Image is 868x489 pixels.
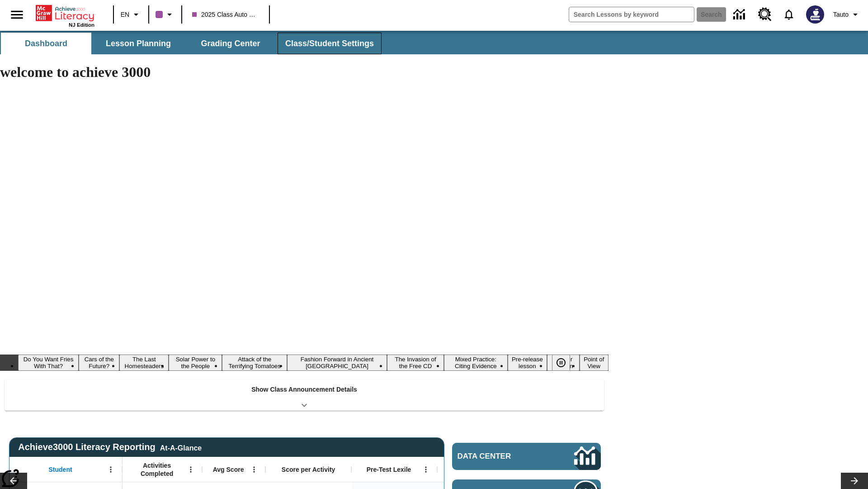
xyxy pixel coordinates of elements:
span: Data Center [458,452,543,461]
a: Data Center [452,443,601,470]
button: Class/Student Settings [278,33,382,54]
button: Slide 6 Fashion Forward in Ancient Rome [287,355,387,371]
input: search field [569,7,694,22]
span: Lesson Planning [106,38,171,49]
div: At-A-Glance [160,442,202,452]
button: Slide 3 The Last Homesteaders [119,355,169,371]
button: Select a new avatar [801,3,830,26]
button: Slide 5 Attack of the Terrifying Tomatoes [222,355,287,371]
span: NJ Edition [69,22,94,28]
span: Pre-Test Lexile [367,465,411,474]
button: Open side menu [4,1,30,28]
span: Tauto [833,10,849,19]
button: Pause [552,355,570,371]
button: Language: EN, Select a language [117,6,146,23]
img: Avatar [806,5,824,24]
button: Open Menu [104,463,118,476]
button: Slide 1 Do You Want Fries With That? [18,355,79,371]
button: Open Menu [419,463,433,476]
button: Slide 7 The Invasion of the Free CD [387,355,444,371]
button: Dashboard [1,33,91,54]
span: EN [121,10,129,19]
span: Grading Center [201,38,260,49]
button: Grading Center [185,33,276,54]
span: 2025 Class Auto Grade 13 [192,10,259,19]
button: Lesson Planning [93,33,184,54]
span: Student [49,465,72,474]
button: Slide 2 Cars of the Future? [79,355,119,371]
span: Avg Score [213,465,244,474]
div: Pause [552,355,579,371]
button: Class color is purple. Change class color [152,6,179,23]
button: Open Menu [247,463,261,476]
a: Resource Center, Will open in new tab [753,2,777,27]
span: Score per Activity [282,465,335,474]
a: Home [36,4,94,22]
button: Slide 4 Solar Power to the People [169,355,222,371]
span: Class/Student Settings [285,38,374,49]
span: Achieve3000 Literacy Reporting [18,442,202,452]
a: Data Center [728,2,753,27]
div: Show Class Announcement Details [5,379,604,411]
p: Show Class Announcement Details [251,385,357,394]
button: Slide 9 Pre-release lesson [508,355,547,371]
body: Maximum 600 characters Press Escape to exit toolbar Press Alt + F10 to reach toolbar [4,7,132,15]
button: Open Menu [184,463,198,476]
a: Notifications [777,3,801,26]
button: Slide 8 Mixed Practice: Citing Evidence [444,355,507,371]
button: Slide 10 Career Lesson [547,355,579,371]
button: Lesson carousel, Next [841,473,868,489]
div: Home [36,3,94,28]
span: Activities Completed [127,461,187,478]
button: Profile/Settings [830,6,864,23]
span: Dashboard [25,38,67,49]
button: Slide 11 Point of View [580,355,609,371]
